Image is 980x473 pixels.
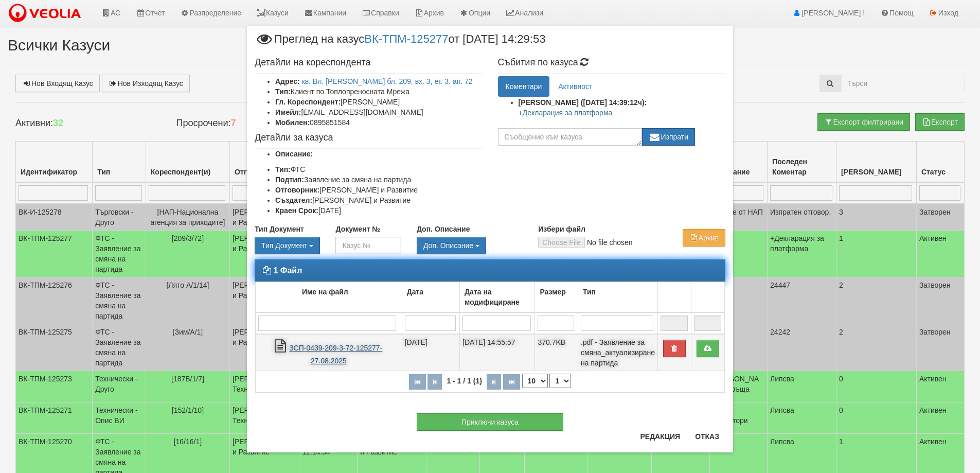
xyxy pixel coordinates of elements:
b: Описание: [275,150,313,158]
label: Тип Документ [255,224,304,234]
li: [PERSON_NAME] [275,97,483,107]
input: Казус № [335,237,401,254]
td: Дата на модифициране: No sort applied, activate to apply an ascending sort [460,282,535,313]
td: Дата: No sort applied, activate to apply an ascending sort [402,282,459,313]
h4: Събития по казуса [498,58,726,68]
b: Имейл: [275,108,301,116]
button: Приключи казуса [417,413,563,431]
b: Подтип: [275,176,304,184]
a: кв. Вл. [PERSON_NAME] бл. 209, вх. 3, ет. 3, ап. 72 [302,77,473,85]
td: : No sort applied, activate to apply an ascending sort [657,282,691,313]
li: [PERSON_NAME] и Развитие [275,195,483,205]
li: [EMAIL_ADDRESS][DOMAIN_NAME] [275,107,483,117]
select: Страница номер [549,374,571,388]
td: Име на файл: No sort applied, activate to apply an ascending sort [256,282,402,313]
td: [DATE] [402,334,459,371]
li: Клиент по Топлопреносната Мрежа [275,86,483,97]
a: ЗСП-0439-209-3-72-125277-27.08.2025 [289,344,382,365]
label: Доп. Описание [417,224,470,234]
b: Тип [583,288,596,296]
b: Дата [407,288,423,296]
li: Заявление за смяна на партида [275,174,483,185]
p: +Декларация за платформа [519,108,726,118]
b: Тип: [275,87,291,96]
td: .pdf - Заявление за смяна_актуализиране на партида [578,334,657,371]
h4: Детайли на кореспондента [255,58,483,68]
td: Тип: No sort applied, activate to apply an ascending sort [578,282,657,313]
tr: ЗСП-0439-209-3-72-125277-27.08.2025.pdf - Заявление за смяна_актуализиране на партида [256,334,725,371]
span: Доп. Описание [423,241,473,250]
b: Дата на модифициране [465,288,520,306]
td: [DATE] 14:55:57 [460,334,535,371]
a: ВК-ТПМ-125277 [364,32,448,45]
label: Избери файл [538,224,585,234]
h4: Детайли за казуса [255,133,483,143]
td: Размер: No sort applied, activate to apply an ascending sort [535,282,578,313]
select: Брой редове на страница [522,374,548,388]
button: Следваща страница [487,374,501,390]
b: Размер [540,288,565,296]
b: Отговорник: [275,186,319,194]
button: Архив [683,229,725,247]
a: Активност [550,76,600,97]
td: 370.7KB [535,334,578,371]
li: 0895851584 [275,117,483,128]
span: Тип Документ [261,241,307,250]
b: Краен Срок: [275,206,318,215]
button: Доп. Описание [417,237,486,254]
label: Документ № [335,224,380,234]
strong: [PERSON_NAME] ([DATE] 14:39:12ч): [519,98,647,107]
b: Мобилен: [275,118,310,127]
strong: 1 Файл [273,266,302,275]
button: Изпрати [642,128,696,146]
span: Преглед на казус от [DATE] 14:29:53 [255,33,545,52]
a: Коментари [498,76,550,97]
b: Адрес: [275,77,300,85]
b: Създател: [275,196,312,204]
li: [PERSON_NAME] и Развитие [275,185,483,195]
td: : No sort applied, activate to apply an ascending sort [691,282,724,313]
b: Гл. Кореспондент: [275,98,341,106]
li: ФТС [275,164,483,174]
b: Тип: [275,165,291,173]
span: 1 - 1 / 1 (1) [444,377,484,385]
button: Тип Документ [255,237,320,254]
button: Предишна страница [427,374,442,390]
button: Последна страница [503,374,520,390]
button: Редакция [634,428,686,445]
button: Отказ [689,428,725,445]
button: Първа страница [409,374,426,390]
b: Име на файл [302,288,348,296]
div: Двоен клик, за изчистване на избраната стойност. [417,237,523,254]
div: Двоен клик, за изчистване на избраната стойност. [255,237,320,254]
li: [DATE] [275,205,483,216]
